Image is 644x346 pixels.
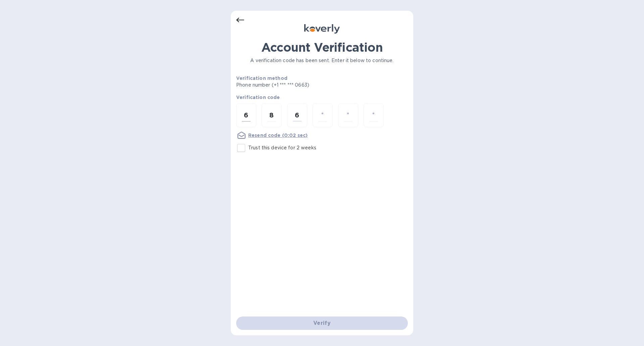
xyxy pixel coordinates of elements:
p: Verification code [236,94,408,101]
u: Resend code (0:02 sec) [248,133,308,138]
p: A verification code has been sent. Enter it below to continue. [236,57,408,64]
p: Trust this device for 2 weeks [248,144,316,151]
h1: Account Verification [236,40,408,54]
p: Phone number (+1 *** *** 0663) [236,82,361,89]
b: Verification method [236,76,287,81]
